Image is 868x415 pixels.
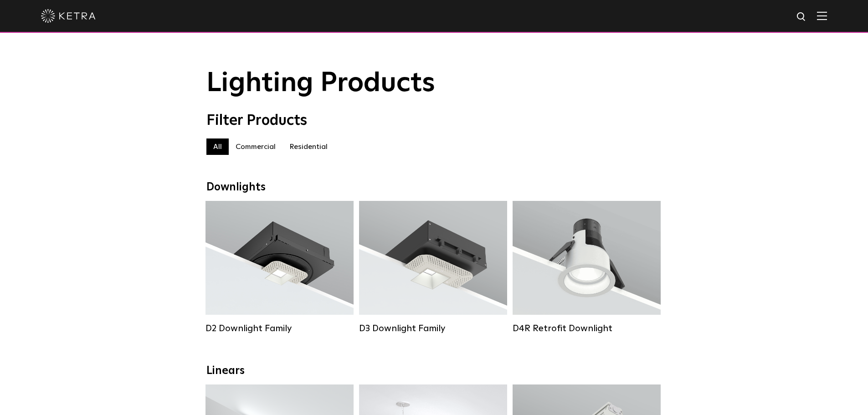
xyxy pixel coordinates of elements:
div: D3 Downlight Family [359,323,507,334]
a: D3 Downlight Family Lumen Output:700 / 900 / 1100Colors:White / Black / Silver / Bronze / Paintab... [359,201,507,334]
label: Residential [282,138,334,155]
div: D4R Retrofit Downlight [513,323,661,334]
div: Filter Products [206,112,662,129]
a: D2 Downlight Family Lumen Output:1200Colors:White / Black / Gloss Black / Silver / Bronze / Silve... [205,201,354,334]
label: All [206,138,229,155]
img: search icon [796,11,807,23]
div: Linears [206,364,662,378]
img: Hamburger%20Nav.svg [817,11,827,20]
div: Downlights [206,181,662,194]
img: ketra-logo-2019-white [41,9,96,23]
div: D2 Downlight Family [205,323,354,334]
a: D4R Retrofit Downlight Lumen Output:800Colors:White / BlackBeam Angles:15° / 25° / 40° / 60°Watta... [513,201,661,334]
label: Commercial [229,138,282,155]
span: Lighting Products [206,70,435,97]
